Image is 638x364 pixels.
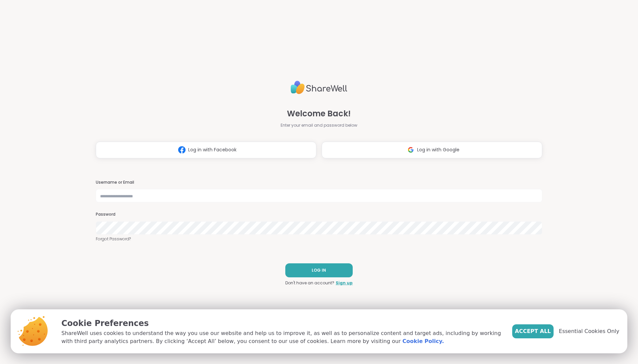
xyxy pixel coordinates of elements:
[312,267,326,273] span: LOG IN
[96,212,542,217] h3: Password
[285,280,334,286] span: Don't have an account?
[281,122,357,128] span: Enter your email and password below
[287,108,351,120] span: Welcome Back!
[336,280,353,286] a: Sign up
[188,146,237,153] span: Log in with Facebook
[176,144,188,156] img: ShareWell Logomark
[559,327,619,335] span: Essential Cookies Only
[61,317,502,329] p: Cookie Preferences
[512,324,554,338] button: Accept All
[291,78,347,97] img: ShareWell Logo
[322,142,542,158] button: Log in with Google
[96,236,542,242] a: Forgot Password?
[515,327,551,335] span: Accept All
[285,263,353,277] button: LOG IN
[61,329,502,345] p: ShareWell uses cookies to understand the way you use our website and help us to improve it, as we...
[404,144,417,156] img: ShareWell Logomark
[96,142,316,158] button: Log in with Facebook
[96,180,542,185] h3: Username or Email
[417,146,459,153] span: Log in with Google
[402,337,444,345] a: Cookie Policy.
